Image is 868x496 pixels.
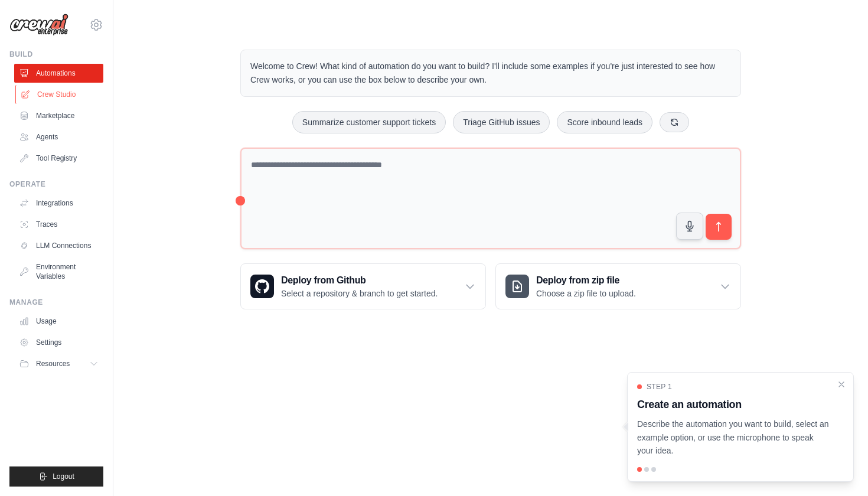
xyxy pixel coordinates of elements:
[14,106,103,125] a: Marketplace
[15,85,105,104] a: Crew Studio
[14,149,103,168] a: Tool Registry
[14,257,103,286] a: Environment Variables
[637,417,830,458] p: Describe the automation you want to build, select an example option, or use the microphone to spe...
[14,215,103,234] a: Traces
[14,236,103,255] a: LLM Connections
[536,288,636,299] p: Choose a zip file to upload.
[53,472,74,481] span: Logout
[809,439,868,496] iframe: Chat Widget
[14,312,103,331] a: Usage
[9,180,103,189] div: Operate
[14,64,103,83] a: Automations
[557,111,652,133] button: Score inbound leads
[250,60,731,87] p: Welcome to Crew! What kind of automation do you want to build? I'll include some examples if you'...
[837,380,846,389] button: Close walkthrough
[281,273,438,288] h3: Deploy from Github
[536,273,636,288] h3: Deploy from zip file
[14,333,103,352] a: Settings
[14,128,103,146] a: Agents
[14,354,103,373] button: Resources
[453,111,550,133] button: Triage GitHub issues
[9,14,68,36] img: Logo
[292,111,446,133] button: Summarize customer support tickets
[281,288,438,299] p: Select a repository & branch to get started.
[9,466,103,487] button: Logout
[36,359,70,368] span: Resources
[9,298,103,307] div: Manage
[647,382,672,391] span: Step 1
[9,50,103,59] div: Build
[637,396,830,413] h3: Create an automation
[14,194,103,213] a: Integrations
